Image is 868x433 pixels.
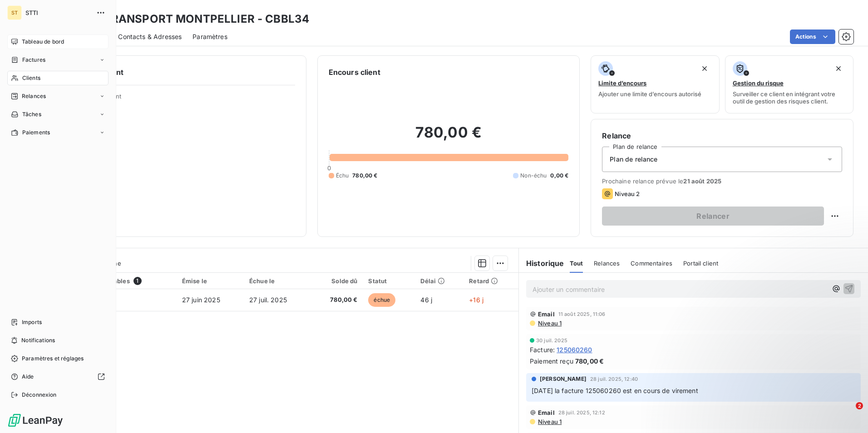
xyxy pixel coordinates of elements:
[7,413,64,428] img: Logo LeanPay
[420,277,458,285] div: Délai
[182,296,220,304] span: 27 juin 2025
[602,130,842,141] h6: Relance
[837,402,859,424] iframe: Intercom live chat
[22,318,42,326] span: Imports
[615,190,640,197] span: Niveau 2
[683,260,718,267] span: Portail client
[73,277,171,285] div: Pièces comptables
[519,258,564,269] h6: Historique
[7,315,108,330] a: Imports
[550,172,568,180] span: 0,00 €
[22,56,45,64] span: Factures
[598,90,701,98] span: Ajouter une limite d’encours autorisé
[469,296,483,304] span: +16 j
[133,277,142,285] span: 1
[118,32,182,41] span: Contacts & Adresses
[25,9,91,16] span: STTI
[537,320,562,327] span: Niveau 1
[7,53,108,67] a: Factures
[725,55,853,113] button: Gestion du risqueSurveiller ce client en intégrant votre outil de gestion des risques client.
[55,67,295,78] h6: Informations client
[532,387,698,394] span: [DATE] la facture 125060260 est en cours de virement
[557,345,592,354] span: 125060260
[7,351,108,366] a: Paramètres et réglages
[530,356,573,366] span: Paiement reçu
[7,5,22,20] div: ST
[530,345,555,354] span: Facture :
[540,375,587,383] span: [PERSON_NAME]
[538,310,555,318] span: Email
[538,409,555,416] span: Email
[73,93,295,105] span: Propriétés Client
[733,90,846,105] span: Surveiller ce client en intégrant votre outil de gestion des risques client.
[22,92,46,100] span: Relances
[683,177,721,185] span: 21 août 2025
[7,71,108,85] a: Clients
[598,79,646,87] span: Limite d’encours
[192,32,227,41] span: Paramètres
[329,123,569,151] h2: 780,00 €
[733,79,784,87] span: Gestion du risque
[329,67,380,78] h6: Encours client
[7,89,108,103] a: Relances
[352,172,377,180] span: 780,00 €
[7,107,108,122] a: Tâches
[21,336,55,344] span: Notifications
[631,260,672,267] span: Commentaires
[590,376,638,382] span: 28 juil. 2025, 12:40
[610,155,657,164] span: Plan de relance
[570,260,583,267] span: Tout
[22,354,84,363] span: Paramètres et réglages
[368,293,395,307] span: échue
[420,296,432,304] span: 46 j
[790,30,835,44] button: Actions
[249,296,287,304] span: 27 juil. 2025
[686,345,868,408] iframe: Intercom notifications message
[602,207,824,226] button: Relancer
[249,277,305,285] div: Échue le
[7,34,108,49] a: Tableau de bord
[520,172,547,180] span: Non-échu
[856,402,863,409] span: 2
[558,311,606,317] span: 11 août 2025, 11:06
[22,110,41,118] span: Tâches
[22,373,34,381] span: Aide
[591,55,719,113] button: Limite d’encoursAjouter une limite d’encours autorisé
[316,277,358,285] div: Solde dû
[182,277,238,285] div: Émise le
[22,128,50,137] span: Paiements
[575,356,604,366] span: 780,00 €
[602,177,842,185] span: Prochaine relance prévue le
[22,391,57,399] span: Déconnexion
[368,277,409,285] div: Statut
[80,11,309,27] h3: BBL TRANSPORT MONTPELLIER - CBBL34
[327,164,331,172] span: 0
[22,74,40,82] span: Clients
[22,38,64,46] span: Tableau de bord
[536,338,567,343] span: 30 juil. 2025
[558,410,605,415] span: 28 juil. 2025, 12:12
[316,295,358,305] span: 780,00 €
[7,125,108,140] a: Paiements
[594,260,620,267] span: Relances
[7,369,108,384] a: Aide
[336,172,349,180] span: Échu
[469,277,513,285] div: Retard
[537,418,562,425] span: Niveau 1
